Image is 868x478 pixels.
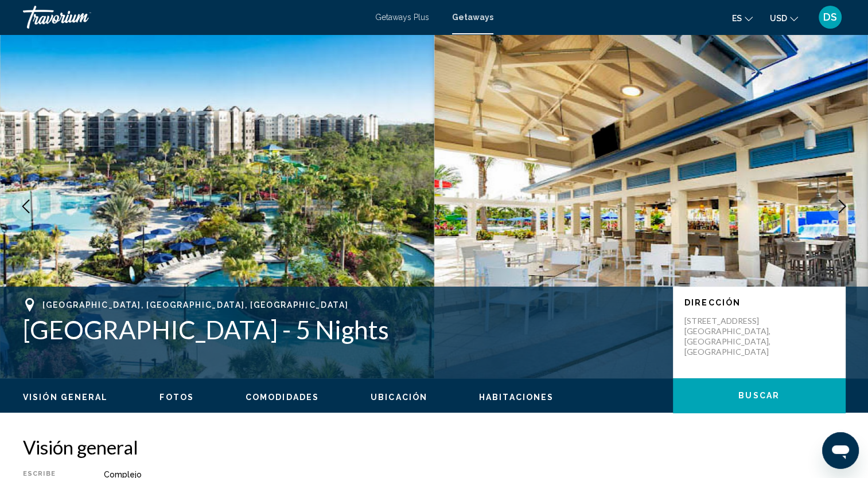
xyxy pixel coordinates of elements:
[684,316,776,357] p: [STREET_ADDRESS] [GEOGRAPHIC_DATA], [GEOGRAPHIC_DATA], [GEOGRAPHIC_DATA]
[822,432,859,469] iframe: Button to launch messaging window
[452,13,493,22] a: Getaways
[11,192,40,221] button: Previous image
[375,13,429,22] a: Getaways Plus
[815,5,845,29] button: User Menu
[246,392,319,402] button: Comodidades
[823,11,837,23] span: DS
[479,392,554,402] button: Habitaciones
[371,392,427,402] button: Ubicación
[23,315,661,344] h1: [GEOGRAPHIC_DATA] - 5 Nights
[770,14,787,23] span: USD
[732,10,753,26] button: Change language
[23,392,108,402] button: Visión general
[371,393,427,402] span: Ubicación
[159,392,194,402] button: Fotos
[684,298,834,307] p: Dirección
[42,300,348,309] span: [GEOGRAPHIC_DATA], [GEOGRAPHIC_DATA], [GEOGRAPHIC_DATA]
[159,393,194,402] span: Fotos
[479,393,554,402] span: Habitaciones
[828,192,857,221] button: Next image
[770,10,798,26] button: Change currency
[23,6,364,29] a: Travorium
[738,391,780,401] span: Buscar
[732,14,742,23] span: es
[23,436,845,459] h2: Visión general
[673,378,845,413] button: Buscar
[246,393,319,402] span: Comodidades
[23,393,108,402] span: Visión general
